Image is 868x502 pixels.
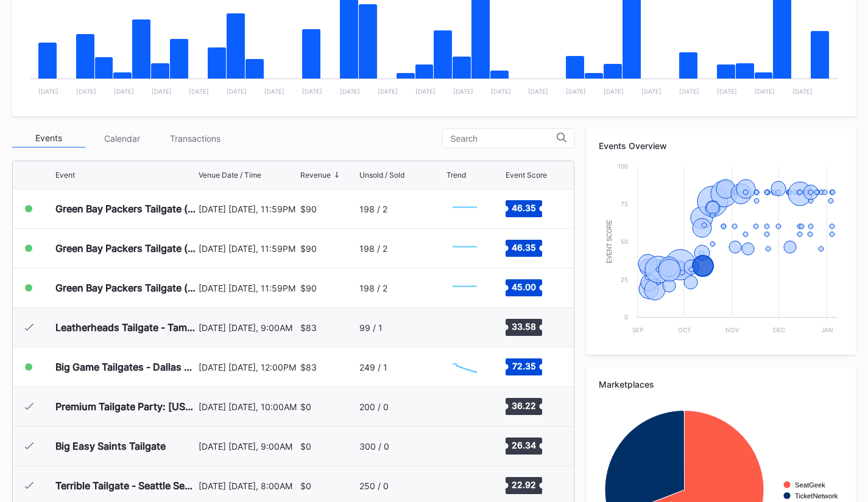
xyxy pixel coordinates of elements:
[717,88,737,95] text: [DATE]
[795,492,838,500] text: TicketNetwork
[792,88,813,95] text: [DATE]
[795,481,825,489] text: SeatGeek
[632,326,643,333] text: Sep
[114,88,134,95] text: [DATE]
[300,283,317,293] div: $90
[359,362,387,372] div: 249 / 1
[359,322,383,333] div: 99 / 1
[55,203,196,215] div: Green Bay Packers Tailgate (Carolina Panthers at Green Bay Packers)
[378,88,398,95] text: [DATE]
[359,204,387,214] div: 198 / 2
[340,88,360,95] text: [DATE]
[359,283,387,293] div: 198 / 2
[55,282,196,294] div: Green Bay Packers Tailgate (Philadelphia Eagles at Green Bay Packers)
[512,361,536,371] text: 72.35
[415,88,436,95] text: [DATE]
[453,88,473,95] text: [DATE]
[199,322,297,333] div: [DATE] [DATE], 9:00AM
[624,313,628,321] text: 0
[300,362,317,372] div: $83
[55,400,196,413] div: Premium Tailgate Party: [US_STATE] Commanders vs. [US_STATE] Giants
[446,470,483,501] svg: Chart title
[199,243,297,254] div: [DATE] [DATE], 11:59PM
[725,326,739,333] text: Nov
[55,479,196,492] div: Terrible Tailgate - Seattle Seahawks at Pittsburgh Steelers
[55,170,75,180] div: Event
[755,88,775,95] text: [DATE]
[621,276,628,283] text: 25
[300,402,311,412] div: $0
[512,440,536,450] text: 26.34
[264,88,284,95] text: [DATE]
[446,352,483,382] svg: Chart title
[227,88,247,95] text: [DATE]
[621,238,628,245] text: 50
[199,441,297,451] div: [DATE] [DATE], 9:00AM
[199,283,297,293] div: [DATE] [DATE], 11:59PM
[491,88,511,95] text: [DATE]
[152,88,172,95] text: [DATE]
[76,88,96,95] text: [DATE]
[566,88,586,95] text: [DATE]
[158,129,231,148] div: Transactions
[55,321,196,333] div: Leatherheads Tailgate - Tampa Bay Buccaneers vs Philadelphia Eagles
[641,88,662,95] text: [DATE]
[300,204,317,214] div: $90
[604,88,624,95] text: [DATE]
[55,361,196,373] div: Big Game Tailgates - Dallas Cowboys Vs [US_STATE] Commanders
[446,193,483,224] svg: Chart title
[359,170,404,180] div: Unsold / Sold
[512,479,536,490] text: 22.92
[199,362,297,372] div: [DATE] [DATE], 12:00PM
[189,88,209,95] text: [DATE]
[359,402,389,412] div: 200 / 0
[359,243,387,254] div: 198 / 2
[300,243,317,254] div: $90
[300,322,317,333] div: $83
[199,204,297,214] div: [DATE] [DATE], 11:59PM
[38,88,58,95] text: [DATE]
[618,162,628,170] text: 100
[512,321,536,332] text: 33.58
[599,379,844,389] div: Marketplaces
[85,129,158,148] div: Calendar
[446,233,483,263] svg: Chart title
[300,441,311,451] div: $0
[199,402,297,412] div: [DATE] [DATE], 10:00AM
[199,170,261,180] div: Venue Date / Time
[621,200,628,207] text: 75
[450,134,557,144] input: Search
[773,326,785,333] text: Dec
[512,242,536,253] text: 46.35
[446,391,483,422] svg: Chart title
[55,242,196,254] div: Green Bay Packers Tailgate (Chicago Bears at Green Bay Packers)
[678,326,691,333] text: Oct
[512,203,536,213] text: 46.35
[512,400,536,411] text: 36.22
[821,326,833,333] text: Jan
[359,441,389,451] div: 300 / 0
[12,129,85,148] div: Events
[302,88,322,95] text: [DATE]
[606,220,613,263] text: Event Score
[446,170,466,180] div: Trend
[300,170,331,180] div: Revenue
[599,160,843,343] svg: Chart title
[359,481,389,491] div: 250 / 0
[528,88,548,95] text: [DATE]
[446,431,483,461] svg: Chart title
[599,141,844,151] div: Events Overview
[446,273,483,303] svg: Chart title
[506,170,547,180] div: Event Score
[679,88,699,95] text: [DATE]
[446,312,483,343] svg: Chart title
[55,440,166,452] div: Big Easy Saints Tailgate
[199,481,297,491] div: [DATE] [DATE], 8:00AM
[512,282,536,292] text: 45.00
[300,481,311,491] div: $0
